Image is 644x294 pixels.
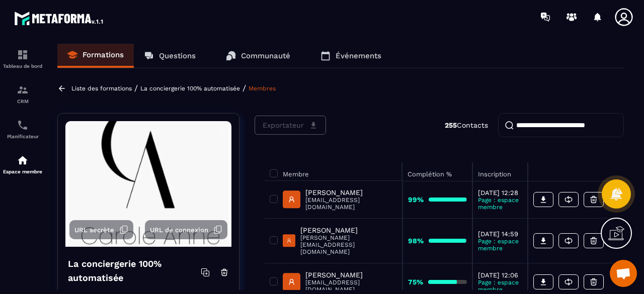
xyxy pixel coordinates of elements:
span: URL de connexion [150,226,208,234]
span: / [134,83,138,93]
th: Membre [265,162,403,181]
a: Événements [310,44,391,68]
a: La conciergerie 100% automatisée [140,85,240,92]
p: Page : espace membre [478,279,522,293]
p: [PERSON_NAME] [305,188,397,197]
th: Complétion % [403,162,472,181]
p: Page : espace membre [478,238,522,252]
strong: 255 [445,121,457,129]
a: formationformationCRM [3,76,43,112]
p: Formations [83,50,124,59]
a: Membres [249,85,276,92]
button: URL secrète [69,220,133,239]
img: formation [17,84,29,96]
p: Contacts [445,121,488,129]
a: automationsautomationsEspace membre [3,147,43,182]
p: Planificateur [3,134,43,139]
img: scheduler [17,119,29,131]
a: [PERSON_NAME][PERSON_NAME][EMAIL_ADDRESS][DOMAIN_NAME] [283,226,397,255]
p: [PERSON_NAME][EMAIL_ADDRESS][DOMAIN_NAME] [300,234,397,255]
img: logo [14,9,105,27]
a: schedulerschedulerPlanificateur [3,112,43,147]
a: formationformationTableau de bord [3,41,43,76]
p: [EMAIL_ADDRESS][DOMAIN_NAME] [305,197,397,211]
a: Liste des formations [71,85,132,92]
p: [DATE] 12:06 [478,271,522,279]
p: [PERSON_NAME] [305,271,397,279]
th: Inscription [472,162,528,181]
span: URL secrète [74,226,114,234]
a: Questions [134,44,206,68]
img: automations [17,154,29,166]
p: Tableau de bord [3,63,43,69]
a: Communauté [216,44,300,68]
p: CRM [3,99,43,104]
p: [PERSON_NAME] [300,226,397,234]
strong: 99% [408,195,424,204]
button: URL de connexion [145,220,227,239]
p: Événements [336,51,381,60]
h4: La conciergerie 100% automatisée [68,257,201,285]
p: [EMAIL_ADDRESS][DOMAIN_NAME] [305,279,397,293]
strong: 75% [408,278,423,286]
p: [DATE] 14:59 [478,230,522,238]
a: [PERSON_NAME][EMAIL_ADDRESS][DOMAIN_NAME] [283,188,397,211]
a: Ouvrir le chat [610,260,637,287]
img: background [65,121,231,247]
a: [PERSON_NAME][EMAIL_ADDRESS][DOMAIN_NAME] [283,271,397,293]
p: Communauté [241,51,290,60]
img: formation [17,49,29,61]
strong: 98% [408,237,424,245]
a: Formations [57,44,134,68]
p: Espace membre [3,169,43,174]
p: [DATE] 12:28 [478,189,522,197]
span: / [243,83,246,93]
p: Page : espace membre [478,197,522,211]
p: Questions [159,51,196,60]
